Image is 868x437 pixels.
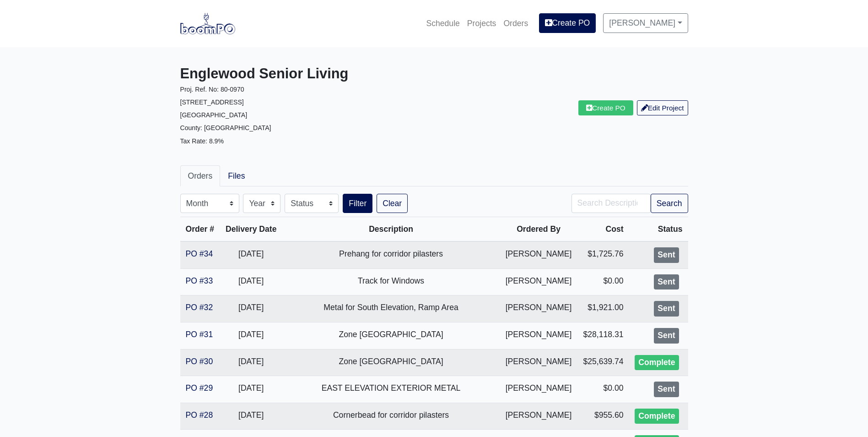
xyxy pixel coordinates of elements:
[282,241,500,268] td: Prehang for corridor pilasters
[500,322,577,349] td: [PERSON_NAME]
[654,328,679,344] div: Sent
[186,330,213,339] a: PO #31
[577,349,629,376] td: $25,639.74
[500,295,577,322] td: [PERSON_NAME]
[186,276,213,285] a: PO #33
[539,13,596,33] a: Create PO
[635,409,679,424] div: Complete
[180,86,244,93] small: Proj. Ref. No: 80-0970
[220,217,282,242] th: Delivery Date
[180,137,224,145] small: Tax Rate: 8.9%
[500,217,577,242] th: Ordered By
[377,194,408,213] a: Clear
[220,376,282,403] td: [DATE]
[220,295,282,322] td: [DATE]
[422,13,463,33] a: Schedule
[282,217,500,242] th: Description
[571,194,651,213] input: Search
[500,376,577,403] td: [PERSON_NAME]
[654,247,679,263] div: Sent
[220,268,282,295] td: [DATE]
[629,217,688,242] th: Status
[180,98,244,106] small: [STREET_ADDRESS]
[577,217,629,242] th: Cost
[577,241,629,268] td: $1,725.76
[186,249,213,258] a: PO #34
[282,322,500,349] td: Zone [GEOGRAPHIC_DATA]
[577,376,629,403] td: $0.00
[343,194,372,213] button: Filter
[220,165,253,186] a: Files
[282,403,500,430] td: Cornerbead for corridor pilasters
[186,410,213,420] a: PO #28
[220,241,282,268] td: [DATE]
[180,217,220,242] th: Order #
[186,303,213,312] a: PO #32
[186,383,213,393] a: PO #29
[180,124,271,131] small: County: [GEOGRAPHIC_DATA]
[577,322,629,349] td: $28,118.31
[635,355,679,371] div: Complete
[180,66,427,82] h3: Englewood Senior Living
[654,382,679,397] div: Sent
[282,349,500,376] td: Zone [GEOGRAPHIC_DATA]
[282,295,500,322] td: Metal for South Elevation, Ramp Area
[180,111,248,119] small: [GEOGRAPHIC_DATA]
[603,13,688,33] a: [PERSON_NAME]
[577,268,629,295] td: $0.00
[282,376,500,403] td: EAST ELEVATION EXTERIOR METAL
[651,194,688,213] button: Search
[180,13,235,34] img: boomPO
[220,322,282,349] td: [DATE]
[577,295,629,322] td: $1,921.00
[220,349,282,376] td: [DATE]
[500,268,577,295] td: [PERSON_NAME]
[282,268,500,295] td: Track for Windows
[500,403,577,430] td: [PERSON_NAME]
[500,241,577,268] td: [PERSON_NAME]
[464,13,500,33] a: Projects
[577,403,629,430] td: $955.60
[654,274,679,290] div: Sent
[578,100,633,115] a: Create PO
[654,301,679,317] div: Sent
[500,349,577,376] td: [PERSON_NAME]
[500,13,532,33] a: Orders
[180,165,221,186] a: Orders
[186,357,213,366] a: PO #30
[220,403,282,430] td: [DATE]
[637,100,688,115] a: Edit Project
